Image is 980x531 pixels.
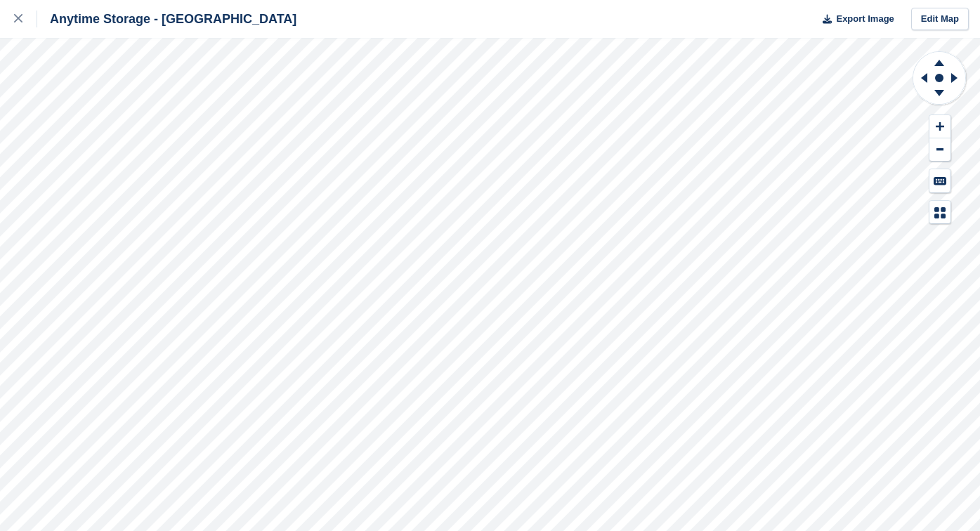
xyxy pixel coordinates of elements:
[929,115,950,138] button: Zoom In
[911,8,969,31] a: Edit Map
[929,169,950,192] button: Keyboard Shortcuts
[929,138,950,162] button: Zoom Out
[814,8,894,31] button: Export Image
[37,11,296,27] div: Anytime Storage - [GEOGRAPHIC_DATA]
[836,12,894,26] span: Export Image
[929,201,950,224] button: Map Legend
